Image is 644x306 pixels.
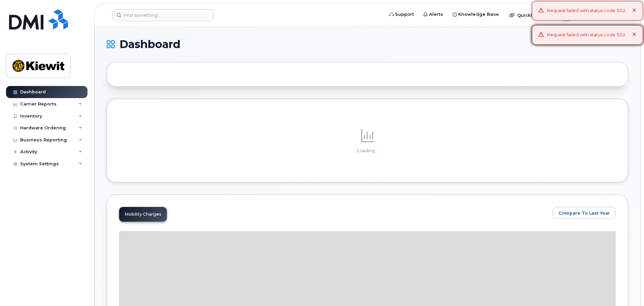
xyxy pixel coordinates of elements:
[547,7,625,14] div: Request failed with status code 502
[119,148,616,154] p: Loading...
[553,207,616,219] button: Compare To Last Year
[119,39,180,49] span: Dashboard
[547,32,625,38] div: Request failed with status code 502
[559,210,610,216] span: Compare To Last Year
